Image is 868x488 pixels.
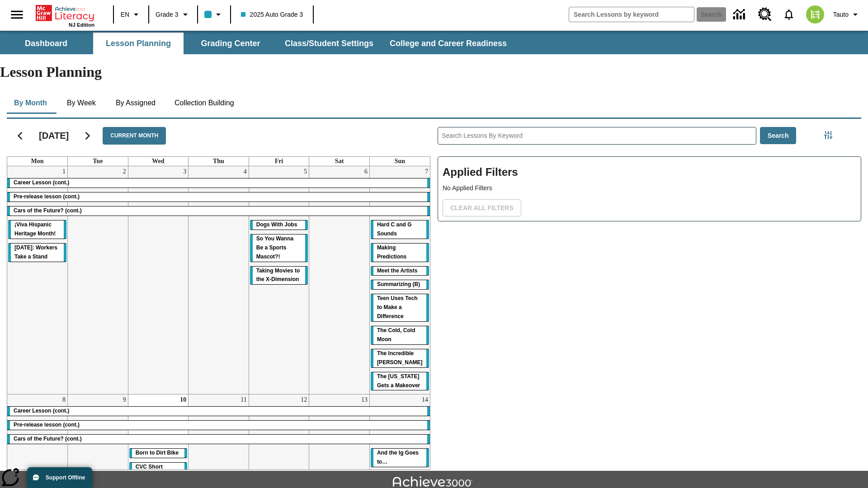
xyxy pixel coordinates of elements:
div: ¡Viva Hispanic Heritage Month! [8,221,66,239]
td: September 2, 2025 [68,166,128,394]
span: Labor Day: Workers Take a Stand [14,244,57,260]
td: September 6, 2025 [309,166,370,394]
a: Thursday [211,157,226,166]
a: September 1, 2025 [61,166,67,177]
td: September 4, 2025 [189,166,249,394]
span: Dogs With Jobs [256,221,297,228]
span: Support Offline [46,474,85,481]
a: September 11, 2025 [239,394,248,405]
div: Hard C and G Sounds [371,221,429,239]
span: Career Lesson (cont.) [14,179,69,186]
span: Making Predictions [377,244,406,260]
button: By Week [59,92,104,114]
span: The Cold, Cold Moon [377,327,415,343]
div: Making Predictions [371,244,429,262]
a: September 13, 2025 [359,394,369,405]
div: Dogs With Jobs [250,221,308,230]
div: And the Ig Goes to… [371,449,429,467]
a: September 14, 2025 [420,394,430,405]
h2: [DATE] [39,130,69,141]
a: Saturday [333,157,345,166]
td: September 5, 2025 [249,166,309,394]
div: Home [36,3,94,28]
span: Pre-release lesson (cont.) [14,422,80,428]
span: Cars of the Future? (cont.) [14,207,82,214]
a: September 8, 2025 [61,394,67,405]
div: Pre-release lesson (cont.) [7,421,430,430]
span: The Missouri Gets a Makeover [377,373,420,389]
button: College and Career Readiness [382,33,514,54]
input: Search Lessons By Keyword [438,127,756,144]
div: Applied Filters [438,156,861,221]
td: September 3, 2025 [128,166,189,394]
a: Data Center [728,2,753,27]
a: September 9, 2025 [121,394,128,405]
button: Current Month [103,127,166,145]
div: So You Wanna Be a Sports Mascot?! [250,235,308,262]
button: Class color is light blue. Change class color [201,6,227,23]
a: September 6, 2025 [363,166,369,177]
a: Tuesday [91,157,104,166]
a: September 4, 2025 [242,166,249,177]
button: By Month [7,92,54,114]
a: Wednesday [150,157,166,166]
a: September 5, 2025 [302,166,309,177]
span: Career Lesson (cont.) [14,408,69,414]
a: September 7, 2025 [423,166,430,177]
button: Collection Building [167,92,241,114]
span: 2025 Auto Grade 3 [241,10,303,19]
div: The Cold, Cold Moon [371,326,429,344]
div: Cars of the Future? (cont.) [7,435,430,444]
div: Meet the Artists [371,267,429,276]
span: ¡Viva Hispanic Heritage Month! [14,221,56,237]
span: Cars of the Future? (cont.) [14,436,82,442]
button: Class/Student Settings [278,33,381,54]
button: Previous [9,124,32,147]
button: Dashboard [1,33,91,54]
a: Sunday [393,157,407,166]
div: The Incredible Kellee Edwards [371,349,429,367]
a: Home [36,4,94,22]
span: CVC Short Vowels Lesson 2 [136,464,179,479]
button: Filters Side menu [819,126,837,144]
img: avatar image [806,5,824,23]
a: September 10, 2025 [178,394,188,405]
h2: Applied Filters [443,161,856,183]
button: Next [76,124,99,147]
div: Search [430,115,861,470]
a: Resource Center, Will open in new tab [753,2,777,27]
span: Tauto [833,10,849,19]
div: Labor Day: Workers Take a Stand [8,244,66,262]
span: And the Ig Goes to… [377,450,419,465]
div: Teen Uses Tech to Make a Difference [371,294,429,321]
span: Meet the Artists [377,267,418,274]
div: Career Lesson (cont.) [7,178,430,188]
button: Open side menu [4,1,30,28]
a: September 12, 2025 [299,394,309,405]
span: Hard C and G Sounds [377,221,412,237]
div: The Missouri Gets a Makeover [371,372,429,390]
a: September 2, 2025 [121,166,128,177]
div: Born to Dirt Bike [129,449,188,458]
div: Career Lesson (cont.) [7,407,430,416]
button: Profile/Settings [830,6,864,23]
span: Summarizing (B) [377,281,420,287]
div: Summarizing (B) [371,280,429,289]
button: Search [760,127,797,145]
div: Taking Movies to the X-Dimension [250,267,308,285]
button: Grading Center [185,33,276,54]
a: Friday [273,157,285,166]
button: Grade: Grade 3, Select a grade [152,6,194,23]
a: Notifications [777,3,801,26]
button: Select a new avatar [801,3,830,26]
td: September 1, 2025 [7,166,68,394]
span: NJ Edition [69,22,94,28]
span: The Incredible Kellee Edwards [377,350,423,366]
div: CVC Short Vowels Lesson 2 [129,463,188,481]
span: Grade 3 [156,10,179,19]
a: September 3, 2025 [181,166,188,177]
a: Monday [29,157,46,166]
span: Born to Dirt Bike [136,450,179,456]
span: Taking Movies to the X-Dimension [256,267,300,283]
button: Support Offline [27,467,92,488]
